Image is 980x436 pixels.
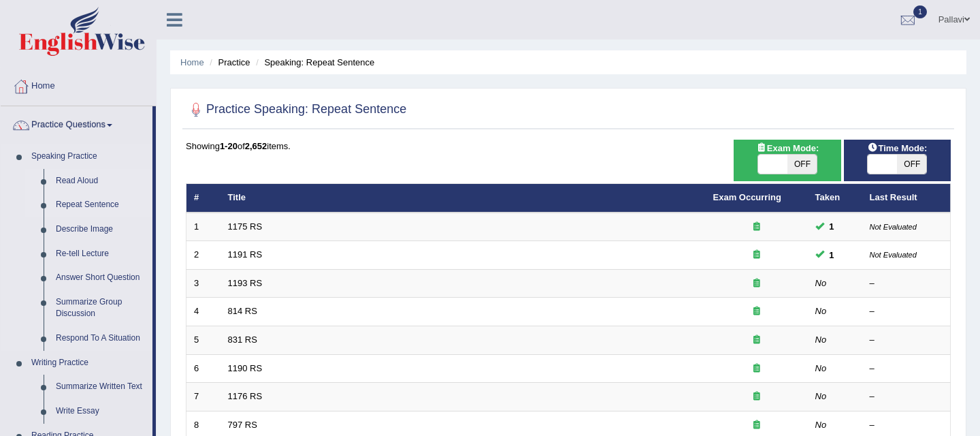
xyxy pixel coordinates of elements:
td: 6 [186,354,220,383]
a: Re-tell Lecture [50,242,152,266]
div: – [870,277,943,290]
div: Showing of items. [186,140,951,153]
a: Read Aloud [50,169,152,193]
span: You can still take this question [824,248,840,262]
span: OFF [897,155,926,174]
div: Exam occurring question [713,390,800,403]
a: 1175 RS [228,221,263,232]
a: Exam Occurring [713,192,781,202]
span: Exam Mode: [751,141,824,155]
td: 2 [186,241,220,270]
a: Practice Questions [1,106,152,140]
a: Home [1,67,156,102]
a: 1193 RS [228,278,263,288]
a: Repeat Sentence [50,193,152,217]
div: Exam occurring question [713,419,800,432]
div: Exam occurring question [713,221,800,234]
em: No [815,420,827,430]
a: Respond To A Situation [50,326,152,351]
div: – [870,362,943,375]
em: No [815,363,827,373]
a: 814 RS [228,306,257,316]
a: Answer Short Question [50,266,152,290]
td: 3 [186,269,220,298]
li: Speaking: Repeat Sentence [252,56,374,69]
div: Exam occurring question [713,277,800,290]
span: OFF [787,155,817,174]
div: Exam occurring question [713,305,800,318]
small: Not Evaluated [870,251,917,259]
b: 1-20 [220,141,238,151]
a: Write Essay [50,399,152,424]
li: Practice [206,56,250,69]
em: No [815,278,827,288]
div: Exam occurring question [713,334,800,347]
a: 797 RS [228,420,257,430]
a: 1191 RS [228,249,263,260]
em: No [815,334,827,345]
a: Describe Image [50,217,152,242]
th: Last Result [862,184,951,213]
span: You can still take this question [824,219,840,234]
em: No [815,306,827,316]
div: – [870,334,943,347]
a: Summarize Group Discussion [50,290,152,326]
td: 4 [186,298,220,326]
a: Speaking Practice [25,144,152,169]
td: 7 [186,383,220,411]
small: Not Evaluated [870,223,917,231]
div: – [870,305,943,318]
td: 1 [186,213,220,241]
th: Title [220,184,706,213]
div: Show exams occurring in exams [734,140,840,181]
span: 1 [913,5,927,18]
div: – [870,419,943,432]
div: – [870,390,943,403]
span: Time Mode: [862,141,932,155]
a: Summarize Written Text [50,375,152,399]
a: 831 RS [228,334,257,345]
a: Home [180,57,204,67]
th: Taken [808,184,862,213]
b: 2,652 [245,141,267,151]
td: 5 [186,326,220,355]
em: No [815,391,827,401]
th: # [186,184,220,213]
h2: Practice Speaking: Repeat Sentence [186,99,406,120]
a: Writing Practice [25,351,152,375]
a: 1176 RS [228,391,263,401]
div: Exam occurring question [713,362,800,375]
div: Exam occurring question [713,249,800,262]
a: 1190 RS [228,363,263,373]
